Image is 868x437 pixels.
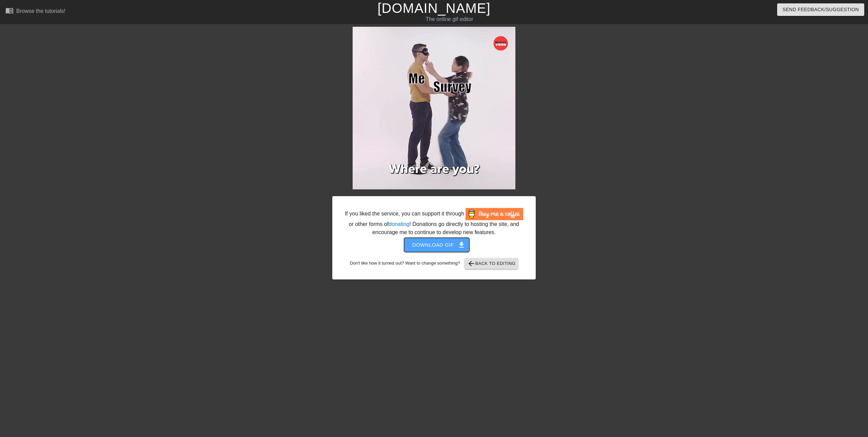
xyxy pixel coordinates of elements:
[777,3,864,16] button: Send Feedback/Suggestion
[457,241,466,249] span: get_app
[353,27,515,189] img: n53utZYF.gif
[467,259,516,268] span: Back to Editing
[389,221,409,227] a: donating
[399,242,470,247] a: Download gif
[467,259,475,268] span: arrow_back
[5,6,14,15] span: menu_book
[293,15,606,23] div: The online gif editor
[16,8,65,14] div: Browse the tutorials!
[377,1,490,16] a: [DOMAIN_NAME]
[5,6,65,17] a: Browse the tutorials!
[343,258,525,269] div: Don't like how it turned out? Want to change something?
[466,208,523,220] img: Buy Me A Coffee
[404,238,470,252] button: Download gif
[344,208,524,236] div: If you liked the service, you can support it through or other forms of ! Donations go directly to...
[465,258,518,269] button: Back to Editing
[783,5,859,14] span: Send Feedback/Suggestion
[412,241,461,249] span: Download gif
